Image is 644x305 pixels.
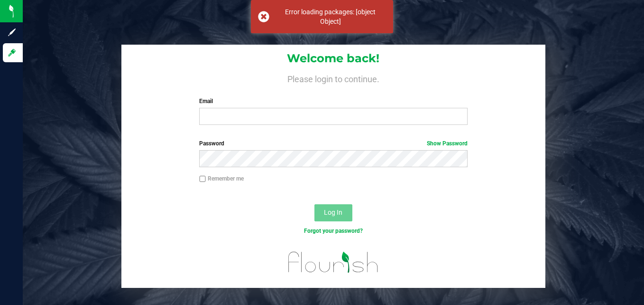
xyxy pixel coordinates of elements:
div: Error loading packages: [object Object] [275,7,386,26]
h4: Please login to continue. [121,72,545,84]
label: Email [199,97,468,105]
span: Password [199,140,224,147]
button: Log In [314,204,352,221]
inline-svg: Log in [7,48,17,57]
inline-svg: Sign up [7,28,17,37]
img: flourish_logo.svg [280,245,386,279]
a: Show Password [427,140,468,147]
h1: Welcome back! [121,52,545,65]
input: Remember me [199,176,206,182]
span: Log In [324,209,342,216]
label: Remember me [199,174,244,183]
a: Forgot your password? [304,228,363,234]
